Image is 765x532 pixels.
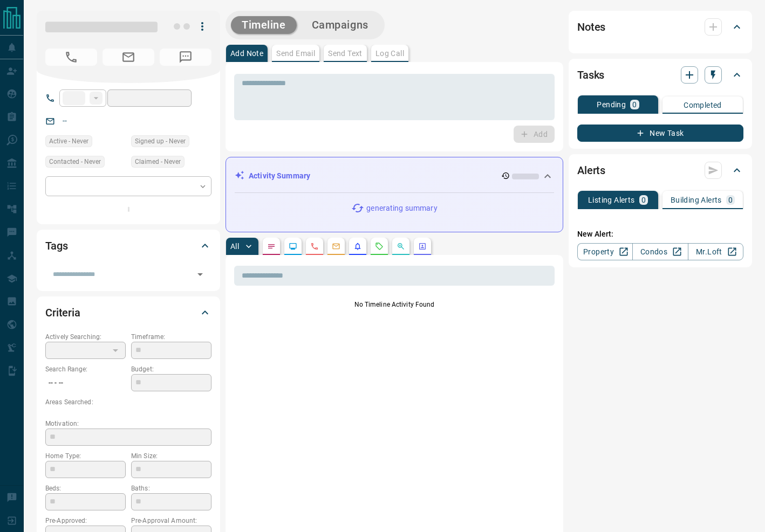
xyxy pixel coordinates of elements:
h2: Notes [577,18,605,36]
p: Home Type: [45,451,126,461]
a: Condos [632,243,688,260]
p: Areas Searched: [45,397,211,407]
div: Criteria [45,300,211,326]
svg: Opportunities [397,242,405,251]
p: -- - -- [45,374,126,392]
button: New Task [577,125,743,142]
p: New Alert: [577,229,743,240]
svg: Calls [310,242,319,251]
span: No Number [160,49,211,66]
p: All [230,243,239,250]
span: Signed up - Never [135,136,186,147]
h2: Criteria [45,304,80,321]
a: Mr.Loft [688,243,743,260]
h2: Tags [45,237,67,254]
p: Baths: [131,483,211,493]
p: Min Size: [131,451,211,461]
span: Claimed - Never [135,156,181,167]
button: Open [193,267,208,282]
div: Tasks [577,62,743,88]
p: Activity Summary [249,170,310,182]
p: Building Alerts [671,196,722,204]
button: Timeline [231,16,297,34]
div: Activity Summary [235,166,554,186]
p: Search Range: [45,364,126,374]
p: Pre-Approved: [45,516,126,526]
p: Timeframe: [131,332,211,342]
p: Motivation: [45,419,211,429]
p: Beds: [45,483,126,493]
div: Notes [577,14,743,40]
p: Pre-Approval Amount: [131,516,211,526]
a: -- [63,116,67,125]
svg: Agent Actions [418,242,427,251]
h2: Alerts [577,162,605,179]
svg: Notes [267,242,276,251]
p: Add Note [230,50,263,57]
svg: Emails [332,242,340,251]
h2: Tasks [577,66,604,84]
p: Budget: [131,364,211,374]
span: No Number [45,49,97,66]
p: No Timeline Activity Found [234,300,555,309]
button: Campaigns [301,16,379,34]
span: Active - Never [49,136,88,147]
svg: Requests [375,242,384,251]
p: Pending [597,101,626,108]
p: Actively Searching: [45,332,126,342]
p: Listing Alerts [588,196,635,204]
span: No Email [103,49,154,66]
p: 0 [641,196,646,204]
p: Completed [684,101,722,109]
span: Contacted - Never [49,156,101,167]
p: 0 [632,101,637,108]
svg: Lead Browsing Activity [289,242,297,251]
p: 0 [728,196,733,204]
a: Property [577,243,633,260]
div: Alerts [577,157,743,183]
svg: Listing Alerts [353,242,362,251]
p: generating summary [366,203,437,214]
div: Tags [45,233,211,259]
